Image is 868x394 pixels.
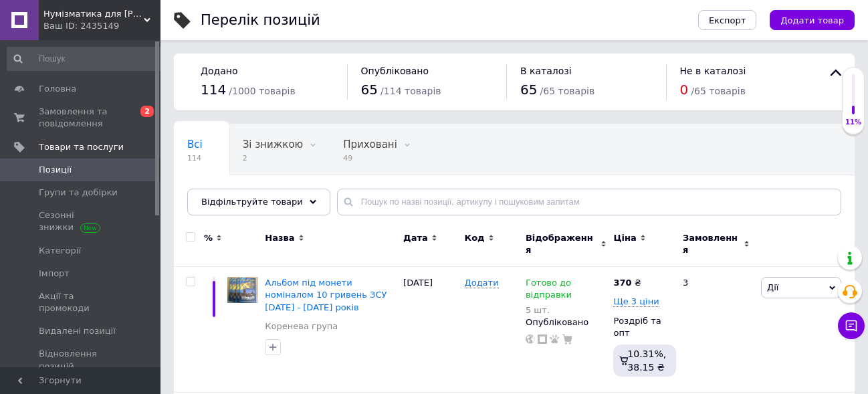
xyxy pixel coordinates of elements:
span: 65 [520,82,537,98]
img: Альбом для монет номиналом 10 гривен ВСУ 2018 - 2025 годов [227,277,258,302]
input: Пошук [7,47,165,71]
div: 5 шт. [526,305,607,315]
span: Додано [201,66,237,76]
span: Ціна [613,232,636,244]
span: В каталозі [520,66,572,76]
span: Додати товар [780,15,844,25]
span: Дії [767,282,778,292]
span: Відфільтруйте товари [201,197,303,207]
span: Категорії [39,245,81,257]
div: Роздріб та опт [613,315,671,339]
div: ₴ [613,277,641,289]
button: Додати товар [770,10,855,30]
span: Зі знижкою [243,138,303,151]
span: Позиції [39,164,72,176]
a: Альбом під монети номіналом 10 гривень ЗСУ [DATE] - [DATE] років [265,278,387,312]
button: Експорт [698,10,757,30]
span: Не в каталозі [680,66,746,76]
div: Перелік позицій [201,13,320,27]
span: Головна [39,83,76,95]
span: 49 [343,153,397,163]
span: Додати [465,278,499,288]
span: / 65 товарів [691,86,746,96]
span: Відновлення позицій [39,348,124,372]
span: 2 [140,106,154,117]
span: 114 [201,82,226,98]
span: Сезонні знижки [39,209,124,233]
span: % [204,232,213,244]
span: Видалені позиції [39,325,116,337]
span: Приховані [343,138,397,151]
a: Коренева група [265,320,338,332]
input: Пошук по назві позиції, артикулу і пошуковим запитам [337,189,841,215]
div: Опубліковано [526,316,607,328]
div: 3 [675,267,758,393]
span: 2 [243,153,303,163]
span: Опубліковані [187,189,257,201]
button: Чат з покупцем [838,312,865,339]
span: Нумізматика для Вас [43,8,144,20]
b: 370 [613,278,631,288]
span: Код [465,232,485,244]
div: [DATE] [400,267,461,393]
span: Замовлення [683,232,740,256]
span: Замовлення та повідомлення [39,106,124,130]
span: 10.31%, 38.15 ₴ [627,349,666,373]
span: Експорт [709,15,746,25]
span: Опубліковано [361,66,429,76]
span: 65 [361,82,378,98]
span: Відображення [526,232,598,256]
span: Назва [265,232,294,244]
span: Готово до відправки [526,278,572,304]
span: Акції та промокоди [39,290,124,314]
div: 11% [843,118,864,127]
span: Ще 3 ціни [613,296,659,307]
div: Ваш ID: 2435149 [43,20,160,32]
span: Імпорт [39,268,70,280]
span: 0 [680,82,689,98]
span: Всі [187,138,203,151]
span: Товари та послуги [39,141,124,153]
span: Групи та добірки [39,187,118,199]
span: / 114 товарів [381,86,441,96]
span: / 1000 товарів [229,86,295,96]
span: 114 [187,153,203,163]
span: / 65 товарів [540,86,595,96]
span: Дата [403,232,428,244]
